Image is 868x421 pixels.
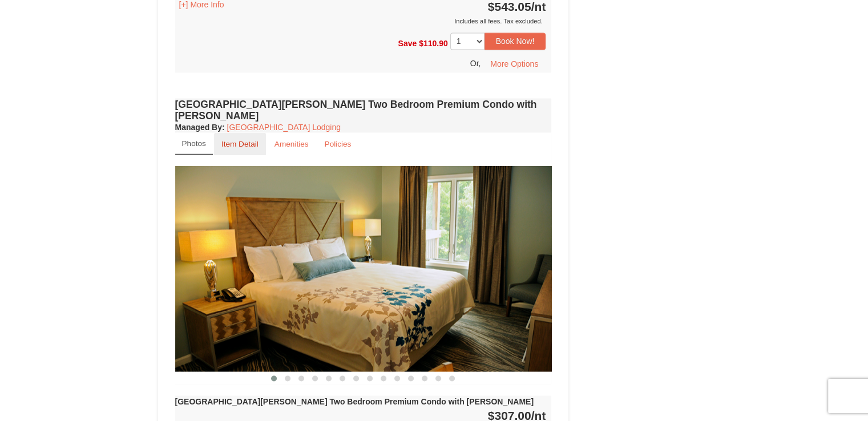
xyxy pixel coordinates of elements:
[214,132,266,155] a: Item Detail
[483,55,546,72] button: More Options
[175,132,213,155] a: Photos
[398,38,417,47] span: Save
[419,38,448,47] span: $110.90
[175,396,534,406] strong: [GEOGRAPHIC_DATA][PERSON_NAME] Two Bedroom Premium Condo with [PERSON_NAME]
[175,165,552,371] img: 18876286-163-cd18cd9e.jpg
[317,132,358,155] a: Policies
[175,15,546,27] div: Includes all fees. Tax excluded.
[227,122,341,131] a: [GEOGRAPHIC_DATA] Lodging
[274,139,309,148] small: Amenities
[175,98,552,121] h4: [GEOGRAPHIC_DATA][PERSON_NAME] Two Bedroom Premium Condo with [PERSON_NAME]
[175,122,222,131] span: Managed By
[485,33,546,50] button: Book Now!
[324,139,351,148] small: Policies
[182,139,206,147] small: Photos
[221,139,259,148] small: Item Detail
[175,122,225,131] strong: :
[470,59,481,68] span: Or,
[267,132,316,155] a: Amenities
